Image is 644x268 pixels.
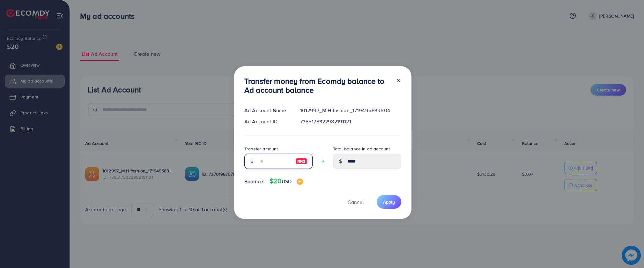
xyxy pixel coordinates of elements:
[296,157,307,165] img: image
[239,107,295,114] div: Ad Account Name
[295,107,406,114] div: 1012997_M.H fashion_1719495839504
[348,199,364,206] span: Cancel
[244,146,278,152] label: Transfer amount
[297,178,303,185] img: image
[377,195,401,209] button: Apply
[383,199,395,205] span: Apply
[333,146,390,152] label: Total balance in ad account
[270,177,303,185] h4: $20
[244,76,391,95] h3: Transfer money from Ecomdy balance to Ad account balance
[239,118,295,125] div: Ad Account ID
[340,195,372,209] button: Cancel
[244,178,264,185] span: Balance:
[295,118,406,125] div: 7385178322982191121
[282,178,292,185] span: USD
